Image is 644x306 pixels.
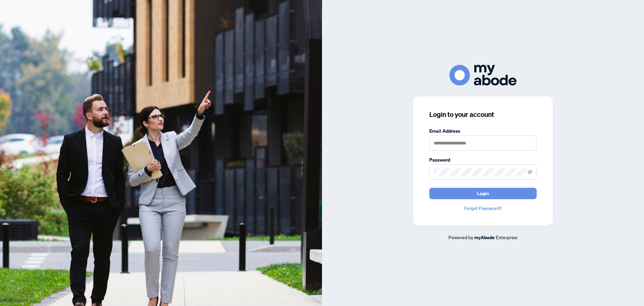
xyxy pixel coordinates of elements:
[496,234,518,240] span: Enterprise
[448,234,473,240] span: Powered by
[449,65,517,85] img: ma-logo
[429,188,537,199] button: Login
[477,188,489,199] span: Login
[429,205,537,212] a: Forgot Password?
[429,156,537,164] label: Password
[528,170,532,174] span: eye-invisible
[474,234,495,241] a: myAbode
[429,127,537,135] label: Email Address
[429,110,537,119] h3: Login to your account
